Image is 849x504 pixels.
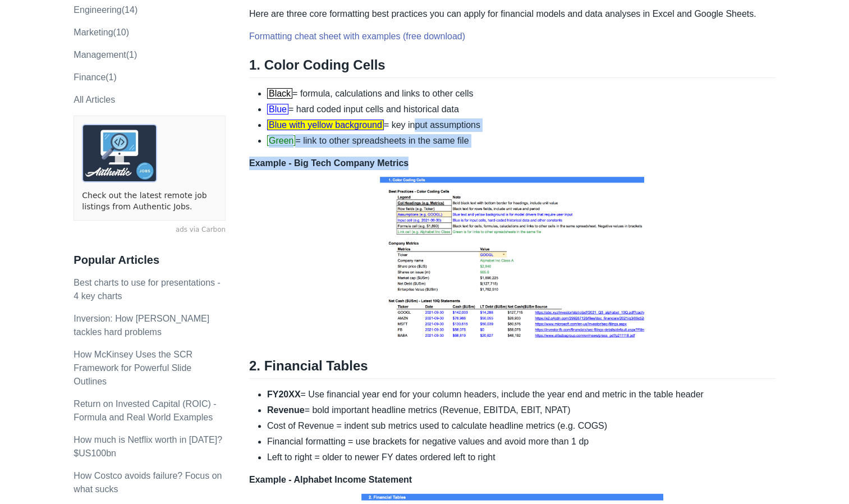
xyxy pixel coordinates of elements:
font: marketing (10) [74,28,129,37]
strong: Revenue [267,405,305,415]
a: engineering(14) [74,5,137,15]
a: Return on Invested Capital (ROIC) - Formula and Real World Examples [74,399,216,422]
span: Blue [267,104,288,114]
a: Formatting cheat sheet with examples (free download) [249,31,465,41]
a: Finance(1) [74,72,116,82]
img: COLORCODE [377,170,647,344]
a: ads via Carbon [74,225,226,235]
h2: 1. Color Coding Cells [249,57,775,78]
li: = Use financial year end for your column headers, include the year end and metric in the table he... [267,388,775,401]
li: Cost of Revenue = indent sub metrics used to calculate headline metrics (e.g. COGS) [267,419,775,433]
font: engineering (14) [74,5,137,15]
a: How McKinsey Uses the SCR Framework for Powerful Slide Outlines [74,350,192,386]
li: = link to other spreadsheets in the same file [267,134,775,148]
strong: Example - Alphabet Income Statement [249,475,412,484]
span: Blue with yellow background [267,120,384,130]
strong: Example - Big Tech Company Metrics [249,158,409,168]
li: = key input assumptions [267,118,775,132]
font: Finance (1) [74,72,116,82]
font: Management (1) [74,50,137,59]
a: Management(1) [74,50,137,59]
a: marketing(10) [74,28,129,37]
strong: FY20XX [267,390,301,399]
a: Best charts to use for presentations - 4 key charts [74,278,220,301]
li: = bold important headline metrics (Revenue, EBITDA, EBIT, NPAT) [267,404,775,417]
a: All Articles [74,95,115,104]
h3: Popular Articles [74,253,226,267]
img: ads via Carbon [82,124,157,182]
li: Financial formatting = use brackets for negative values and avoid more than 1 dp [267,435,775,448]
p: Here are three core formatting best practices you can apply for financial models and data analyse... [249,7,775,21]
a: How much is Netflix worth in [DATE]? $US100bn [74,435,222,458]
li: Left to right = older to newer FY dates ordered left to right [267,451,775,464]
li: = hard coded input cells and historical data [267,103,775,116]
a: Inversion: How [PERSON_NAME] tackles hard problems [74,314,209,337]
span: Black [267,88,292,99]
span: Green [267,135,295,146]
li: = formula, calculations and links to other cells [267,87,775,100]
h2: 2. Financial Tables [249,358,775,379]
a: How Costco avoids failure? Focus on what sucks [74,471,222,494]
a: Check out the latest remote job listings from Authentic Jobs. [82,190,217,212]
